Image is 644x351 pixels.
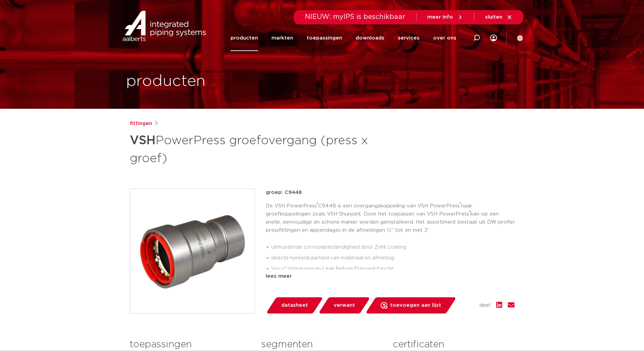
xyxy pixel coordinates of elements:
sup: ® [460,202,461,206]
h1: producten [126,71,206,92]
sup: ® [469,210,471,214]
nav: Menu [231,25,456,51]
strong: VSH [130,134,156,147]
span: verwant [334,300,355,311]
a: verwant [318,297,370,314]
a: meer info [427,14,463,20]
a: sluiten [485,14,512,20]
a: services [398,25,420,51]
li: directe herkenbaarheid van materiaal en afmeting [271,253,515,264]
h1: PowerPress groefovergang (press x groef) [130,130,384,167]
p: groep: C9448 [266,189,515,197]
a: fittingen [130,120,152,128]
span: toevoegen aan lijst [390,300,441,311]
sup: ® [317,202,318,206]
a: markten [271,25,293,51]
a: producten [231,25,258,51]
div: lees meer [266,272,515,280]
span: meer info [427,15,453,20]
a: over ons [433,25,456,51]
span: sluiten [485,15,502,20]
img: Product Image for VSH PowerPress groefovergang (press x groef) [130,189,255,313]
a: datasheet [266,297,323,314]
span: NIEUW: myIPS is beschikbaar [305,14,405,20]
a: downloads [356,25,384,51]
span: datasheet [281,300,308,311]
li: uitmuntende corrosiebestendigheid door ZnNi coating [271,242,515,253]
p: De VSH PowerPress C9448 is een overgangskoppeling van VSH PowerPress naar groefkoppelingen zoals ... [266,202,515,234]
a: toepassingen [307,25,342,51]
span: deel: [479,301,491,309]
li: Visu-Control-ring en Leak Before Pressed-functie [271,264,515,274]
